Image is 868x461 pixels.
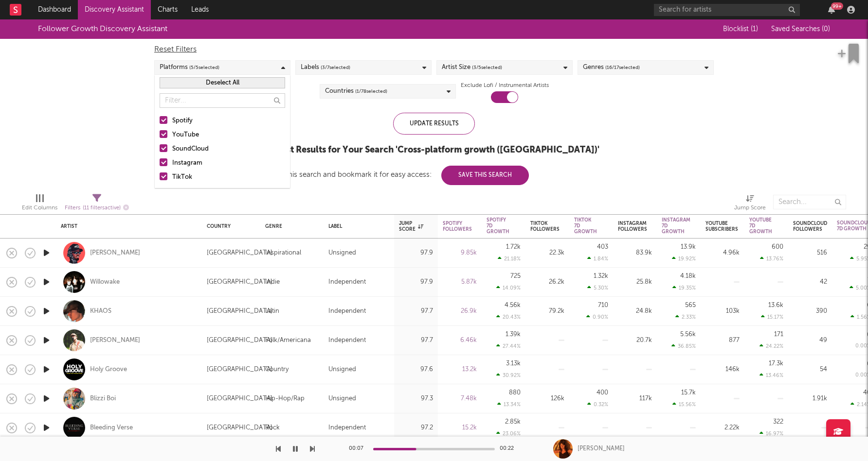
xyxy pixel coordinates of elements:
div: Independent [328,335,366,346]
div: 36.85 % [671,343,696,349]
div: 9.85k [443,247,477,259]
div: 877 [705,335,740,346]
div: 390 [793,306,827,317]
input: Search for artists [654,4,800,16]
span: Blocklist [723,26,758,33]
a: Bleeding Verse [90,424,133,432]
div: Country [207,223,251,229]
span: ( 16 / 17 selected) [605,62,640,73]
span: Saved Searches [771,26,830,33]
div: Spotify 7D Growth [487,217,509,235]
div: 403 [597,244,608,250]
div: 0.32 % [587,401,608,408]
div: 322 [773,419,783,425]
div: 565 [685,302,696,308]
a: Willowake [90,278,120,287]
div: TikTok [172,171,285,183]
div: 1.91k [793,393,827,405]
div: Instagram Followers [618,221,647,232]
input: Filter... [160,93,285,108]
div: 24.8k [618,306,652,317]
a: Holy Groove [90,365,127,374]
div: Independent [328,276,366,288]
div: 4.96k [705,247,740,259]
div: Jump Score [734,190,766,218]
div: Artist Size [442,62,502,73]
div: 5.56k [680,331,696,338]
div: 13.6k [768,302,783,308]
div: Update Results [393,113,475,135]
span: ( 0 ) [822,26,830,33]
span: ( 11 filters active) [83,205,121,211]
div: Label [328,223,384,229]
div: Unsigned [328,364,356,376]
div: 13.46 % [759,372,783,378]
div: 1.39k [506,331,521,338]
div: Indie [265,276,280,288]
span: ( 3 / 5 selected) [472,62,502,73]
div: 15.7k [681,390,696,396]
div: 24.22 % [759,343,783,349]
div: Instagram [172,157,285,169]
span: ( 1 / 78 selected) [355,85,387,97]
div: 103k [705,306,740,317]
div: 83.9k [618,247,652,259]
div: Hip-Hop/Rap [265,393,305,405]
div: 5.30 % [587,285,608,291]
div: 27.44 % [496,343,521,349]
div: 97.3 [399,393,433,405]
div: 725 [510,273,521,279]
span: ( 5 / 5 selected) [189,62,219,73]
div: 21.18 % [498,256,521,262]
span: ( 1 ) [751,26,758,33]
div: 17.3k [769,360,783,367]
div: 2.85k [505,419,521,425]
div: 20.7k [618,335,652,346]
div: Edit Columns [22,202,57,214]
div: Tiktok Followers [530,221,560,232]
div: 16.97 % [759,430,783,437]
div: Folk/Americana [265,335,311,346]
div: 25.8k [618,276,652,288]
div: [GEOGRAPHIC_DATA] [207,422,272,434]
div: [GEOGRAPHIC_DATA] [207,335,272,346]
div: 14.09 % [496,285,521,291]
div: Jump Score [399,221,423,232]
div: 00:07 [349,443,368,455]
div: 0.90 % [586,314,608,320]
span: ( 3 / 7 selected) [321,62,350,73]
div: Independent [328,422,366,434]
div: 97.7 [399,335,433,346]
div: 126k [530,393,564,405]
div: Reset Filters [154,44,714,55]
div: 97.2 [399,422,433,434]
div: 4.18k [680,273,696,279]
button: Saved Searches (0) [768,25,830,33]
div: YouTube Subscribers [705,221,738,232]
a: [PERSON_NAME] [90,249,140,257]
div: 00:22 [500,443,519,455]
div: [PERSON_NAME] [578,444,625,453]
div: 3.13k [506,360,521,367]
div: Countries [325,85,387,97]
div: Tiktok 7D Growth [574,217,597,235]
div: [PERSON_NAME] [90,336,140,345]
div: Edit Columns [22,190,57,218]
div: 15.17 % [761,314,783,320]
div: 97.9 [399,276,433,288]
div: Artist [61,223,192,229]
div: 22.3k [530,247,564,259]
div: 13.9k [681,244,696,250]
button: Save This Search [441,166,529,185]
div: [GEOGRAPHIC_DATA] [207,306,272,317]
div: 30.92 % [496,372,521,378]
div: 1.84 % [587,256,608,262]
button: 99+ [828,6,835,14]
div: 516 [793,247,827,259]
div: Save this search and bookmark it for easy access: [269,171,529,178]
div: [GEOGRAPHIC_DATA] [207,276,272,288]
div: Unsigned [328,393,356,405]
div: 13.34 % [497,401,521,408]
